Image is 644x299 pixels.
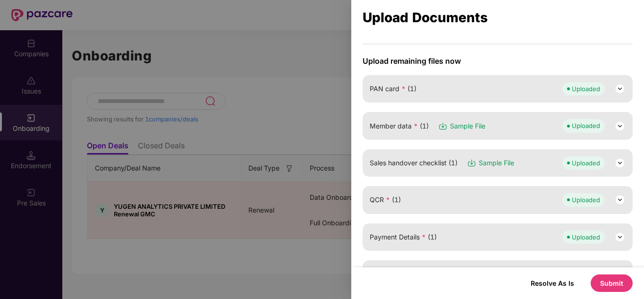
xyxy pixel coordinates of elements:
span: QCR (1) [370,195,401,205]
img: svg+xml;base64,PHN2ZyB3aWR0aD0iMjQiIGhlaWdodD0iMjQiIHZpZXdCb3g9IjAgMCAyNCAyNCIgZmlsbD0ibm9uZSIgeG... [614,231,626,243]
img: svg+xml;base64,PHN2ZyB3aWR0aD0iMTYiIGhlaWdodD0iMTciIHZpZXdCb3g9IjAgMCAxNiAxNyIgZmlsbD0ibm9uZSIgeG... [467,158,476,168]
div: Uploaded [572,195,600,205]
span: Sales handover checklist (1) [370,158,458,168]
div: Uploaded [572,84,600,94]
span: Sample File [479,158,514,168]
span: Payment Details (1) [370,232,437,242]
img: svg+xml;base64,PHN2ZyB3aWR0aD0iMjQiIGhlaWdodD0iMjQiIHZpZXdCb3g9IjAgMCAyNCAyNCIgZmlsbD0ibm9uZSIgeG... [614,83,626,94]
div: Uploaded [572,158,600,168]
span: PAN card (1) [370,84,416,94]
img: svg+xml;base64,PHN2ZyB3aWR0aD0iMTYiIGhlaWdodD0iMTciIHZpZXdCb3g9IjAgMCAxNiAxNyIgZmlsbD0ibm9uZSIgeG... [438,121,448,131]
img: svg+xml;base64,PHN2ZyB3aWR0aD0iMjQiIGhlaWdodD0iMjQiIHZpZXdCb3g9IjAgMCAyNCAyNCIgZmlsbD0ibm9uZSIgeG... [614,120,626,132]
span: Sample File [450,121,485,131]
div: Uploaded [572,121,600,130]
span: Member data (1) [370,121,429,131]
span: Upload remaining files now [363,56,633,66]
img: svg+xml;base64,PHN2ZyB3aWR0aD0iMjQiIGhlaWdodD0iMjQiIHZpZXdCb3g9IjAgMCAyNCAyNCIgZmlsbD0ibm9uZSIgeG... [614,157,626,169]
button: Resolve As Is [521,277,584,290]
div: Upload Documents [363,12,633,23]
button: Submit [591,274,633,292]
img: svg+xml;base64,PHN2ZyB3aWR0aD0iMjQiIGhlaWdodD0iMjQiIHZpZXdCb3g9IjAgMCAyNCAyNCIgZmlsbD0ibm9uZSIgeG... [614,194,626,205]
div: Uploaded [572,232,600,242]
